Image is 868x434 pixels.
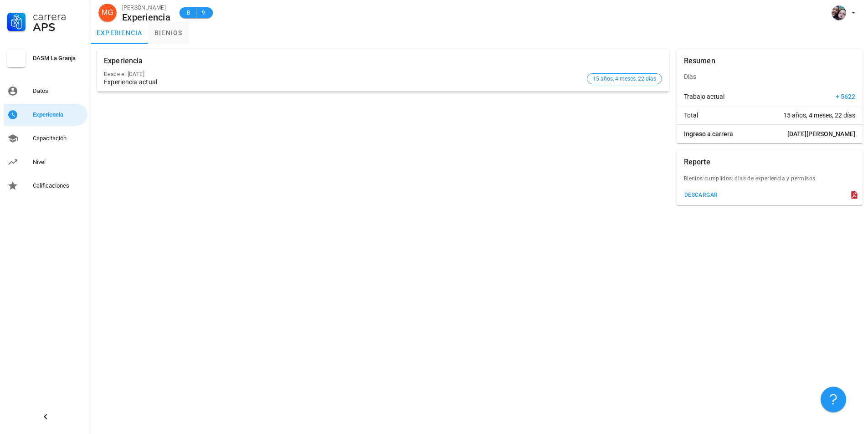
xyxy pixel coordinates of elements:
span: MG [102,4,113,22]
a: experiencia [91,22,148,44]
div: Carrera [33,11,84,22]
div: Datos [33,87,84,95]
span: + 5622 [836,92,855,101]
span: 15 años, 4 meses, 22 días [783,111,855,120]
span: Ingreso a carrera [684,129,733,138]
div: Desde el [DATE] [104,71,583,77]
a: Experiencia [4,104,87,126]
div: APS [33,22,84,33]
span: 15 años, 4 meses, 22 días [593,74,656,84]
div: descargar [684,192,718,198]
button: descargar [680,189,722,201]
div: DASM La Granja [33,55,84,62]
div: Experiencia [104,49,143,73]
a: Nivel [4,151,87,173]
span: B [185,8,192,17]
a: bienios [148,22,189,44]
div: Capacitación [33,135,84,142]
div: Bienios cumplidos, dias de experiencia y permisos. [677,174,863,189]
div: Calificaciones [33,182,84,189]
div: Experiencia actual [104,78,583,86]
span: Total [684,111,698,120]
div: avatar [832,5,846,20]
a: Datos [4,80,87,102]
a: Capacitación [4,128,87,149]
span: Trabajo actual [684,92,724,101]
div: Resumen [684,49,715,73]
div: Experiencia [122,12,170,22]
span: [DATE][PERSON_NAME] [787,129,855,138]
div: avatar [98,4,117,22]
div: Reporte [684,150,710,174]
span: 9 [200,8,207,17]
a: Calificaciones [4,175,87,197]
div: Experiencia [33,111,84,118]
div: Nivel [33,158,84,166]
div: Días [677,66,863,87]
div: [PERSON_NAME] [122,3,170,12]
